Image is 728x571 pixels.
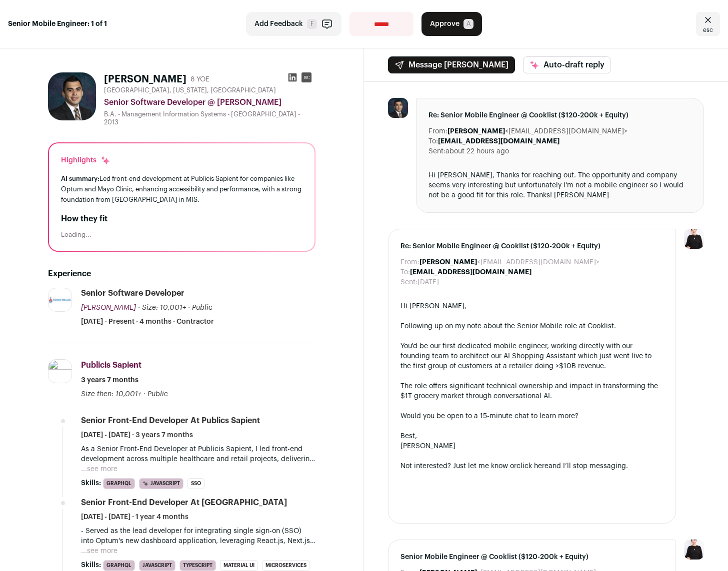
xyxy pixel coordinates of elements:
a: Close [696,12,720,36]
div: Would you be open to a 15-minute chat to learn more? [400,411,663,421]
b: [EMAIL_ADDRESS][DOMAIN_NAME] [438,138,559,145]
button: Approve A [421,12,482,36]
dt: To: [400,267,410,277]
dd: <[EMAIL_ADDRESS][DOMAIN_NAME]> [447,126,627,136]
li: GraphQL [103,560,135,571]
h2: How they fit [61,213,302,225]
span: [DATE] - [DATE] · 3 years 7 months [81,430,193,440]
div: 8 YOE [190,74,209,84]
div: Loading... [61,231,302,239]
img: 9240684-medium_jpg [684,540,704,560]
div: Highlights [61,155,110,165]
div: Best, [400,431,663,441]
li: TypeScript [179,560,216,571]
span: AI summary: [61,175,99,182]
span: Public [192,304,212,311]
span: · [143,389,145,399]
span: Approve [430,19,459,29]
img: a7b7c34b03acdda6214e9fb3a1e09612e3f2c3fa2df019258de243c0702d3a06.svg [48,360,71,383]
b: [PERSON_NAME] [419,259,477,266]
b: [EMAIL_ADDRESS][DOMAIN_NAME] [410,269,531,276]
div: Senior Software Developer [81,288,184,299]
li: Microservices [262,560,310,571]
dt: From: [400,257,419,267]
img: 5f0bf235e5d81f6169fd2df99a7baf79525b02e42ff41e1726442fba232a6b79.jpg [388,98,408,118]
span: Skills: [81,560,101,570]
div: [PERSON_NAME] [400,441,663,451]
span: A [463,19,473,29]
dt: Sent: [428,146,445,156]
dt: Sent: [400,277,417,287]
span: Size then: 10,001+ [81,391,141,398]
img: ac869ae86938bf821fcfbd0907cb03612c659b10312d52c1bbcb1229fcb58405.jpg [48,296,71,304]
a: click here [516,463,548,470]
dd: <[EMAIL_ADDRESS][DOMAIN_NAME]> [419,257,599,267]
div: Not interested? Just let me know or and I’ll stop messaging. [400,461,663,471]
span: 3 years 7 months [81,375,138,385]
div: The role offers significant technical ownership and impact in transforming the $1T grocery market... [400,381,663,401]
div: Senior Software Developer @ [PERSON_NAME] [104,96,315,108]
span: [PERSON_NAME] [81,304,136,311]
span: [DATE] - [DATE] · 1 year 4 months [81,512,188,522]
span: [DATE] - Present · 4 months · Contractor [81,317,214,327]
li: JavaScript [139,478,183,489]
button: Message [PERSON_NAME] [388,56,515,73]
img: 5f0bf235e5d81f6169fd2df99a7baf79525b02e42ff41e1726442fba232a6b79.jpg [48,72,96,120]
span: Re: Senior Mobile Engineer @ Cooklist ($120-200k + Equity) [428,110,691,120]
span: Publicis Sapient [81,361,141,369]
img: 9240684-medium_jpg [684,229,704,249]
span: · [188,303,190,313]
span: Add Feedback [254,19,303,29]
span: Public [147,391,168,398]
dt: From: [428,126,447,136]
h2: Experience [48,268,315,280]
span: · Size: 10,001+ [138,304,186,311]
li: Material UI [220,560,258,571]
p: As a Senior Front-End Developer at Publicis Sapient, I led front-end development across multiple ... [81,444,315,464]
span: esc [703,26,713,34]
dd: about 22 hours ago [445,146,509,156]
button: ...see more [81,464,117,474]
div: Senior Front-End Developer at Publics Sapient [81,415,260,426]
li: JavaScript [139,560,175,571]
span: F [307,19,317,29]
div: You'd be our first dedicated mobile engineer, working directly with our founding team to architec... [400,341,663,371]
dt: To: [428,136,438,146]
h1: [PERSON_NAME] [104,72,186,86]
button: Add Feedback F [246,12,341,36]
strong: Senior Mobile Engineer: 1 of 1 [8,19,107,29]
button: ...see more [81,546,117,556]
span: Senior Mobile Engineer @ Cooklist ($120-200k + Equity) [400,552,663,562]
div: Hi [PERSON_NAME], [400,301,663,311]
div: Hi [PERSON_NAME], Thanks for reaching out. The opportunity and company seems very interesting but... [428,170,691,200]
p: - Served as the lead developer for integrating single sign-on (SSO) into Optum's new dashboard ap... [81,526,315,546]
span: [GEOGRAPHIC_DATA], [US_STATE], [GEOGRAPHIC_DATA] [104,86,276,94]
span: Re: Senior Mobile Engineer @ Cooklist ($120-200k + Equity) [400,241,663,251]
li: GraphQL [103,478,135,489]
li: SSO [187,478,204,489]
b: [PERSON_NAME] [447,128,505,135]
span: Skills: [81,478,101,488]
div: Led front-end development at Publicis Sapient for companies like Optum and Mayo Clinic, enhancing... [61,173,302,205]
div: Senior Front-End Developer at [GEOGRAPHIC_DATA] [81,497,287,508]
button: Auto-draft reply [523,56,611,73]
div: Following up on my note about the Senior Mobile role at Cooklist. [400,321,663,331]
dd: [DATE] [417,277,439,287]
div: B.A. - Management Information Systems - [GEOGRAPHIC_DATA] - 2013 [104,110,315,126]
